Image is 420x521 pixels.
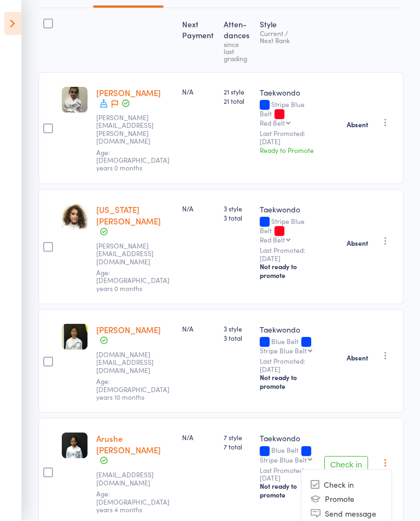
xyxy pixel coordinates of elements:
button: Check in [324,457,368,474]
small: daxiet.tt@gmail.com [96,351,167,375]
small: Last Promoted: [DATE] [260,130,316,146]
small: Last Promoted: [DATE] [260,247,316,263]
div: Current / Next Rank [260,30,316,44]
div: Style [255,14,320,68]
div: Not ready to promote [260,374,316,391]
div: N/A [182,433,215,442]
small: Last Promoted: [DATE] [260,358,316,374]
div: Taekwondo [260,433,316,444]
div: Blue Belt [260,447,316,463]
span: 3 total [224,214,251,223]
strong: Absent [347,354,368,363]
a: [PERSON_NAME] [96,324,161,336]
strong: Absent [347,239,368,248]
li: Promote [301,492,392,506]
span: 3 style [224,324,251,334]
a: Arushe [PERSON_NAME] [96,433,161,456]
div: N/A [182,204,215,214]
div: N/A [182,87,215,97]
img: image1660286806.png [62,204,87,230]
div: since last grading [224,41,251,62]
div: Stripe Blue Belt [260,101,316,127]
div: Red Belt [260,120,285,127]
div: Blue Belt [260,338,316,354]
div: Stripe Blue Belt [260,347,307,354]
span: 21 total [224,97,251,106]
span: Age: [DEMOGRAPHIC_DATA] years 0 months [96,148,170,173]
a: [US_STATE][PERSON_NAME] [96,204,161,227]
div: Taekwondo [260,324,316,335]
small: Last Promoted: [DATE] [260,467,316,483]
div: Atten­dances [219,14,255,68]
strong: Absent [347,121,368,129]
img: image1714176198.png [62,433,87,459]
div: N/A [182,324,215,334]
img: image1692254716.png [62,87,87,113]
small: t.krokos@hotmail.com [96,242,167,266]
li: Send message [301,506,392,521]
div: Red Belt [260,236,285,244]
small: h.priya16@gmail.com [96,471,167,487]
div: Taekwondo [260,204,316,215]
span: Age: [DEMOGRAPHIC_DATA] years 4 months [96,489,170,514]
div: Taekwondo [260,87,316,98]
div: Not ready to promote [260,482,316,500]
li: Check in [301,478,392,492]
div: Stripe Blue Belt [260,218,316,244]
span: 3 style [224,204,251,214]
span: Age: [DEMOGRAPHIC_DATA] years 10 months [96,377,170,402]
a: [PERSON_NAME] [96,87,161,99]
span: 7 style [224,433,251,442]
span: 21 style [224,87,251,97]
small: amanda.bradey@hotmail.com [96,114,167,146]
img: image1721199023.png [62,324,87,350]
span: 3 total [224,334,251,343]
div: Not ready to promote [260,263,316,280]
div: Ready to Promote [260,146,316,155]
span: 7 total [224,442,251,452]
div: Stripe Blue Belt [260,457,307,464]
div: Next Payment [178,14,219,68]
span: Age: [DEMOGRAPHIC_DATA] years 0 months [96,268,170,293]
